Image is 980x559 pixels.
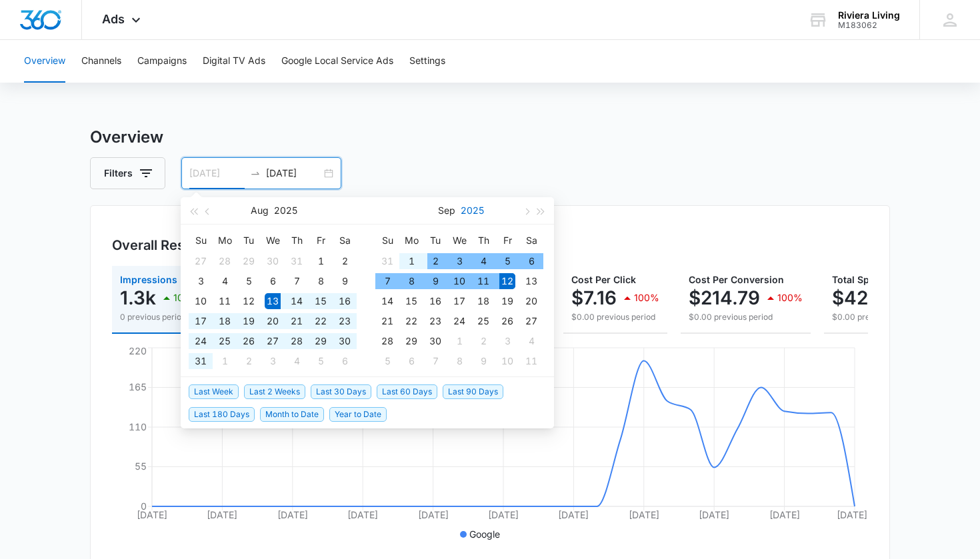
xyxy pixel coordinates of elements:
[333,230,357,251] th: Sa
[379,313,395,329] div: 21
[423,291,447,311] td: 2025-09-16
[495,311,519,331] td: 2025-09-26
[193,313,209,329] div: 17
[213,331,237,351] td: 2025-08-25
[399,271,423,291] td: 2025-09-08
[333,311,357,331] td: 2025-08-23
[309,230,333,251] th: Fr
[571,311,659,323] p: $0.00 previous period
[499,333,515,349] div: 3
[838,21,900,30] div: account id
[451,253,467,269] div: 3
[189,291,213,311] td: 2025-08-10
[102,12,125,26] span: Ads
[313,333,329,349] div: 29
[523,273,539,289] div: 13
[558,509,589,520] tspan: [DATE]
[237,331,261,351] td: 2025-08-26
[313,253,329,269] div: 1
[475,273,491,289] div: 11
[443,384,503,399] span: Last 90 Days
[289,313,305,329] div: 21
[337,273,353,289] div: 9
[309,291,333,311] td: 2025-08-15
[189,271,213,291] td: 2025-08-03
[403,353,419,369] div: 6
[313,353,329,369] div: 5
[379,353,395,369] div: 5
[423,351,447,371] td: 2025-10-07
[837,509,867,520] tspan: [DATE]
[173,293,199,302] p: 100%
[471,331,495,351] td: 2025-10-02
[213,230,237,251] th: Mo
[447,351,471,371] td: 2025-10-08
[289,333,305,349] div: 28
[438,197,455,224] button: Sep
[244,384,305,399] span: Last 2 Weeks
[499,253,515,269] div: 5
[241,253,257,269] div: 29
[237,311,261,331] td: 2025-08-19
[447,291,471,311] td: 2025-09-17
[250,168,261,179] span: swap-right
[217,353,233,369] div: 1
[112,235,208,255] h3: Overall Results
[217,253,233,269] div: 28
[241,273,257,289] div: 5
[193,253,209,269] div: 27
[189,384,239,399] span: Last Week
[523,353,539,369] div: 11
[213,311,237,331] td: 2025-08-18
[418,509,449,520] tspan: [DATE]
[832,311,951,323] p: $0.00 previous period
[519,351,543,371] td: 2025-10-11
[265,253,281,269] div: 30
[265,353,281,369] div: 3
[423,251,447,271] td: 2025-09-02
[451,313,467,329] div: 24
[203,40,265,83] button: Digital TV Ads
[213,251,237,271] td: 2025-07-28
[237,251,261,271] td: 2025-07-29
[777,293,803,302] p: 100%
[409,40,445,83] button: Settings
[313,293,329,309] div: 15
[399,311,423,331] td: 2025-09-22
[519,311,543,331] td: 2025-09-27
[120,287,156,308] p: 1.3k
[475,253,491,269] div: 4
[274,197,297,224] button: 2025
[375,230,399,251] th: Su
[120,274,177,285] span: Impressions
[427,353,443,369] div: 7
[475,293,491,309] div: 18
[241,313,257,329] div: 19
[475,313,491,329] div: 25
[634,293,659,302] p: 100%
[261,311,285,331] td: 2025-08-20
[375,331,399,351] td: 2025-09-28
[337,333,353,349] div: 30
[427,333,443,349] div: 30
[213,351,237,371] td: 2025-09-01
[403,273,419,289] div: 8
[217,333,233,349] div: 25
[423,271,447,291] td: 2025-09-09
[285,291,309,311] td: 2025-08-14
[399,351,423,371] td: 2025-10-06
[399,291,423,311] td: 2025-09-15
[523,313,539,329] div: 27
[265,313,281,329] div: 20
[141,500,147,512] tspan: 0
[451,333,467,349] div: 1
[260,407,324,422] span: Month to Date
[689,274,784,285] span: Cost Per Conversion
[251,197,269,224] button: Aug
[495,351,519,371] td: 2025-10-10
[207,509,237,520] tspan: [DATE]
[265,293,281,309] div: 13
[289,273,305,289] div: 7
[285,331,309,351] td: 2025-08-28
[399,331,423,351] td: 2025-09-29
